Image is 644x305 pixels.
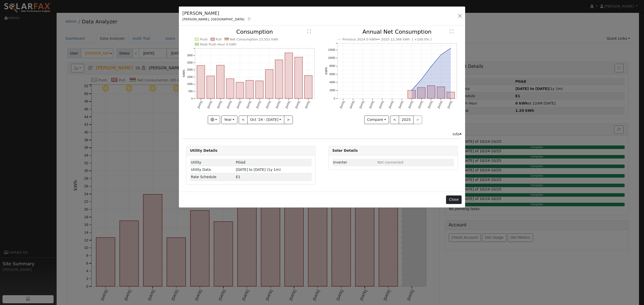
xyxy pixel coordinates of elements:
[217,100,222,109] text: [DATE]
[207,100,213,109] text: [DATE]
[427,100,433,109] text: [DATE]
[427,86,435,98] rect: onclick=""
[325,67,328,75] text: kWh
[377,160,403,164] span: ID: null, authorized: None
[329,65,335,68] text: 8000
[239,116,248,124] button: <
[236,29,273,35] text: Consumption
[236,82,244,99] rect: onclick=""
[226,100,232,109] text: [DATE]
[359,100,365,109] text: [DATE]
[207,76,215,99] rect: onclick=""
[446,195,461,204] button: Close
[408,100,414,109] text: [DATE]
[247,17,251,21] a: Map
[398,100,404,109] text: [DATE]
[342,37,377,41] text: Previous 2024 0 kWh
[332,148,358,152] strong: Solar Details
[418,100,423,109] text: [DATE]
[236,168,281,172] span: [DATE] to [DATE] (1y 1m)
[349,100,355,109] text: [DATE]
[275,100,281,109] text: [DATE]
[256,100,261,109] text: [DATE]
[216,37,222,41] text: Pull
[328,57,335,59] text: 10000
[450,47,452,49] circle: onclick=""
[190,173,235,181] td: Rate Schedule
[187,69,193,71] text: 2000
[450,29,453,33] text: 
[362,29,431,35] text: Annual Net Consumption
[440,54,442,56] circle: onclick=""
[399,116,414,124] button: 2025
[187,54,193,57] text: 3000
[329,89,335,92] text: 2000
[187,83,193,86] text: 1000
[188,90,193,93] text: 500
[332,159,377,166] td: Inverter
[329,73,335,76] text: 6000
[265,70,273,99] rect: onclick=""
[381,37,431,41] text: 2025 12,366 kWh [ +100.0% ]
[236,160,246,164] span: ID: 17382589, authorized: 10/08/25
[329,81,335,84] text: 4000
[191,97,193,100] text: 0
[437,100,443,109] text: [DATE]
[217,65,224,99] rect: onclick=""
[285,100,291,109] text: [DATE]
[197,100,203,109] text: [DATE]
[388,100,394,109] text: [DATE]
[190,148,217,152] strong: Utility Details
[284,116,293,124] button: >
[230,37,278,41] text: Net Consumption 23,551 kWh
[447,100,453,109] text: [DATE]
[221,116,237,124] button: Year
[453,132,462,137] div: Info
[295,100,301,109] text: [DATE]
[226,79,234,99] rect: onclick=""
[275,60,283,99] rect: onclick=""
[187,61,193,64] text: 2500
[200,42,236,46] text: Peak Push Hour 0 kWh
[200,37,208,41] text: Push
[182,70,186,77] text: kWh
[364,116,389,124] button: Compare
[408,90,416,99] rect: onclick=""
[307,29,311,33] text: 
[378,100,384,109] text: [DATE]
[246,80,254,98] rect: onclick=""
[247,116,284,124] button: Oct '24 - [DATE]
[182,17,244,21] span: [PERSON_NAME], [GEOGRAPHIC_DATA]
[437,87,445,99] rect: onclick=""
[369,100,374,109] text: [DATE]
[265,100,271,109] text: [DATE]
[339,100,345,109] text: [DATE]
[390,116,399,124] button: <
[190,159,235,166] td: Utility
[197,66,205,98] rect: onclick=""
[328,48,335,51] text: 12000
[305,76,312,99] rect: onclick=""
[420,78,422,80] circle: onclick=""
[182,10,251,17] h5: [PERSON_NAME]
[447,92,455,99] rect: onclick=""
[246,100,252,109] text: [DATE]
[305,100,310,109] text: [DATE]
[236,100,242,109] text: [DATE]
[190,166,235,173] td: Utility Data
[417,88,425,99] rect: onclick=""
[187,76,193,78] text: 1500
[411,89,413,91] circle: onclick=""
[295,57,303,99] rect: onclick=""
[236,175,240,179] span: N
[285,53,293,99] rect: onclick=""
[334,97,335,100] text: 0
[256,81,263,98] rect: onclick=""
[430,66,432,68] circle: onclick=""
